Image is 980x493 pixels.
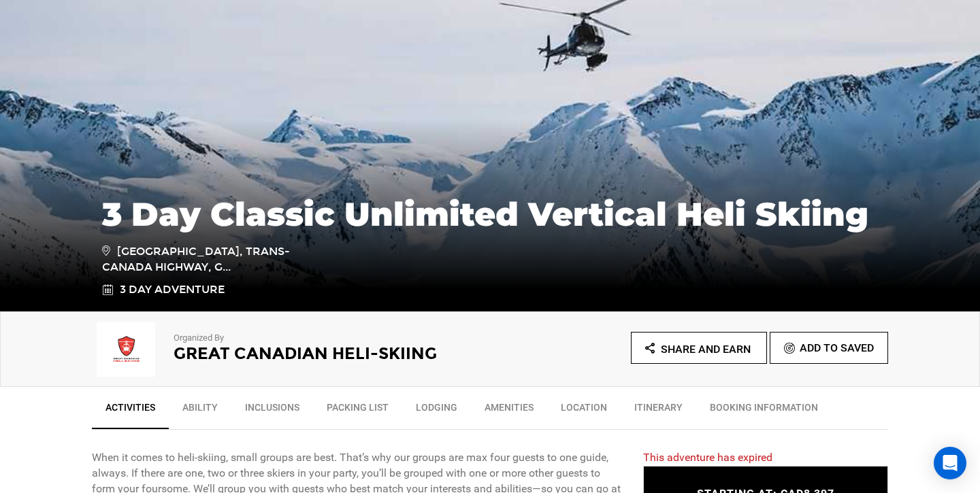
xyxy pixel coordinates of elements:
span: This adventure has expired [643,451,772,464]
a: Itinerary [621,394,696,428]
span: 3 Day Adventure [120,282,225,298]
a: Ability [169,394,231,428]
a: Location [547,394,621,428]
a: BOOKING INFORMATION [696,394,832,428]
h2: Great Canadian Heli-Skiing [174,345,453,362]
span: [GEOGRAPHIC_DATA], Trans-Canada Highway, G... [102,243,296,275]
span: Add To Saved [800,341,874,354]
a: Inclusions [231,394,313,428]
h1: 3 Day Classic Unlimited Vertical Heli Skiing [102,196,878,233]
a: Amenities [471,394,547,428]
span: Share and Earn [661,343,751,356]
a: Lodging [402,394,471,428]
img: img_9251f6c852f2d69a6fdc2f2f53e7d310.png [92,322,160,377]
a: Packing List [313,394,402,428]
p: Organized By [174,332,453,345]
div: Open Intercom Messenger [934,447,966,479]
a: Activities [92,394,169,429]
